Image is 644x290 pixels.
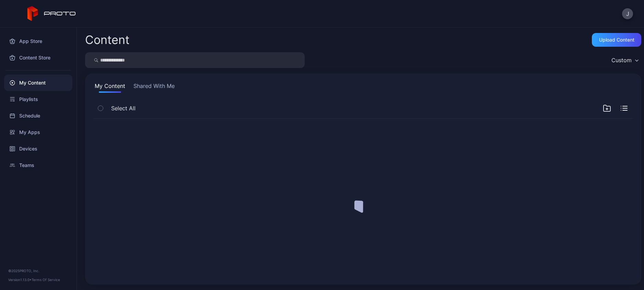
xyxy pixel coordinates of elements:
[4,91,72,108] a: Playlists
[32,278,60,282] a: Terms Of Service
[4,124,72,141] a: My Apps
[599,37,634,43] div: Upload Content
[4,157,72,174] a: Teams
[592,33,641,47] button: Upload Content
[4,33,72,49] a: App Store
[111,104,136,112] span: Select All
[85,34,129,46] div: Content
[93,82,127,93] button: My Content
[611,57,632,64] div: Custom
[608,52,641,68] button: Custom
[622,8,633,19] button: J
[4,75,72,91] a: My Content
[4,141,72,157] a: Devices
[8,278,32,282] span: Version 1.13.0 •
[8,268,68,274] div: © 2025 PROTO, Inc.
[4,108,72,124] a: Schedule
[132,82,176,93] button: Shared With Me
[4,49,72,66] a: Content Store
